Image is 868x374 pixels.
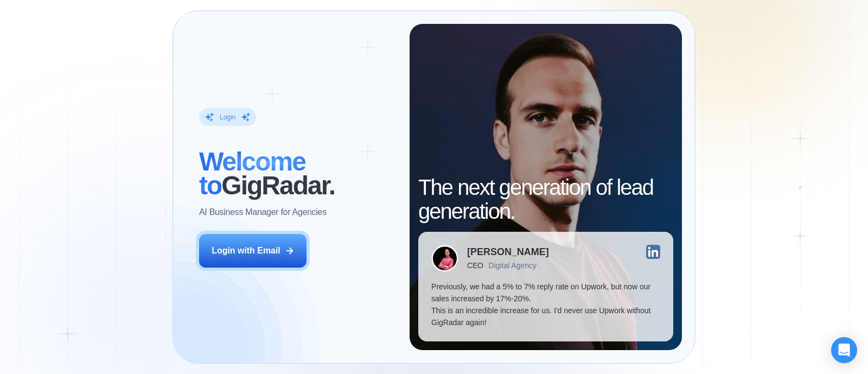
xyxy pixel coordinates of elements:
p: AI Business Manager for Agencies [199,206,327,218]
h2: ‍ GigRadar. [199,150,397,198]
div: CEO [467,261,483,270]
div: Login with Email [212,245,280,257]
p: Previously, we had a 5% to 7% reply rate on Upwork, but now our sales increased by 17%-20%. This ... [431,281,660,328]
div: Login [220,113,235,122]
div: Digital Agency [489,261,537,270]
button: Login with Email [199,234,307,268]
div: Open Intercom Messenger [831,337,857,363]
div: [PERSON_NAME] [467,247,549,257]
span: Welcome to [199,147,305,200]
h2: The next generation of lead generation. [418,175,673,223]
